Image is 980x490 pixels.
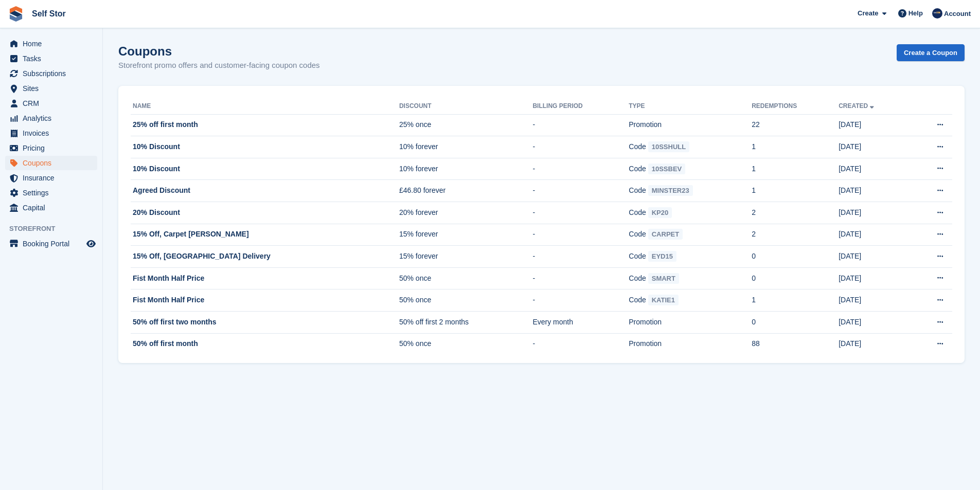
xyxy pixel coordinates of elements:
[399,180,532,202] td: £46.80 forever
[131,224,399,246] td: 15% Off, Carpet [PERSON_NAME]
[532,333,629,355] td: -
[648,207,672,218] span: KP20
[5,237,97,251] a: menu
[752,267,839,289] td: 0
[5,126,97,140] a: menu
[131,136,399,158] td: 10% Discount
[131,158,399,180] td: 10% Discount
[648,295,679,305] span: KATIE1
[839,312,911,334] td: [DATE]
[839,158,911,180] td: [DATE]
[752,312,839,334] td: 0
[752,333,839,355] td: 88
[839,267,911,289] td: [DATE]
[23,156,84,170] span: Coupons
[839,246,911,268] td: [DATE]
[399,289,532,312] td: 50% once
[399,114,532,136] td: 25% once
[532,202,629,224] td: -
[648,141,689,152] span: 10SSHULL
[839,202,911,224] td: [DATE]
[532,158,629,180] td: -
[908,8,923,19] span: Help
[629,224,752,246] td: Code
[752,98,839,115] th: Redemptions
[752,202,839,224] td: 2
[839,333,911,355] td: [DATE]
[131,114,399,136] td: 25% off first month
[23,237,84,251] span: Booking Portal
[629,114,752,136] td: Promotion
[28,5,70,22] a: Self Stor
[629,136,752,158] td: Code
[131,202,399,224] td: 20% Discount
[5,171,97,185] a: menu
[399,202,532,224] td: 20% forever
[629,312,752,334] td: Promotion
[839,180,911,202] td: [DATE]
[839,136,911,158] td: [DATE]
[85,238,97,250] a: Preview store
[752,180,839,202] td: 1
[932,8,942,19] img: Chris Rice
[648,229,683,240] span: CARPET
[629,158,752,180] td: Code
[839,289,911,312] td: [DATE]
[532,289,629,312] td: -
[858,8,878,19] span: Create
[5,51,97,66] a: menu
[23,201,84,215] span: Capital
[399,246,532,268] td: 15% forever
[944,9,971,19] span: Account
[399,312,532,334] td: 50% off first 2 months
[648,251,676,262] span: EYD15
[532,180,629,202] td: -
[23,141,84,155] span: Pricing
[5,96,97,111] a: menu
[118,60,320,71] p: Storefront promo offers and customer-facing coupon codes
[23,171,84,185] span: Insurance
[839,224,911,246] td: [DATE]
[752,114,839,136] td: 22
[23,96,84,111] span: CRM
[399,224,532,246] td: 15% forever
[399,333,532,355] td: 50% once
[752,136,839,158] td: 1
[5,186,97,200] a: menu
[399,158,532,180] td: 10% forever
[118,44,320,58] h1: Coupons
[752,224,839,246] td: 2
[23,81,84,96] span: Sites
[532,136,629,158] td: -
[8,6,24,22] img: stora-icon-8386f47178a22dfd0bd8f6a31ec36ba5ce8667c1dd55bd0f319d3a0aa187defe.svg
[752,289,839,312] td: 1
[131,289,399,312] td: Fist Month Half Price
[131,312,399,334] td: 50% off first two months
[532,98,629,115] th: Billing Period
[532,267,629,289] td: -
[23,37,84,51] span: Home
[399,267,532,289] td: 50% once
[23,186,84,200] span: Settings
[131,246,399,268] td: 15% Off, [GEOGRAPHIC_DATA] Delivery
[532,224,629,246] td: -
[752,246,839,268] td: 0
[648,185,693,196] span: MINSTER23
[629,98,752,115] th: Type
[629,333,752,355] td: Promotion
[5,141,97,155] a: menu
[399,98,532,115] th: Discount
[629,202,752,224] td: Code
[897,44,965,61] a: Create a Coupon
[23,51,84,66] span: Tasks
[839,102,876,110] a: Created
[648,273,679,284] span: SMART
[629,267,752,289] td: Code
[532,114,629,136] td: -
[131,98,399,115] th: Name
[5,81,97,96] a: menu
[629,289,752,312] td: Code
[839,114,911,136] td: [DATE]
[648,164,686,174] span: 10SSBEV
[9,224,102,234] span: Storefront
